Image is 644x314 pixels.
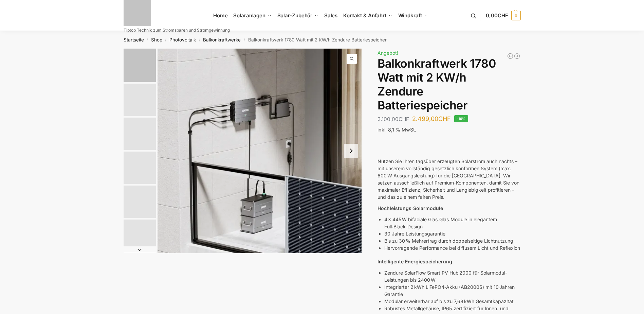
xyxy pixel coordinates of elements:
[144,37,151,43] span: /
[122,219,156,252] li: 6 / 7
[384,269,520,283] p: Zendure SolarFlow Smart PV Hub 2000 für Solarmodul-Leistungen bis 2400 W
[398,12,422,19] span: Windkraft
[498,12,508,19] span: CHF
[438,115,451,122] span: CHF
[378,57,520,112] h1: Balkonkraftwerk 1780 Watt mit 2 KW/h Zendure Batteriespeicher
[124,152,156,184] img: Maysun
[324,12,338,19] span: Sales
[231,0,274,31] a: Solaranlagen
[122,185,156,219] li: 5 / 7
[162,37,169,43] span: /
[378,259,452,264] strong: Intelligente Energiespeicherung
[122,151,156,185] li: 4 / 7
[382,141,386,142] button: Gute Reaktion
[321,0,340,31] a: Sales
[196,37,203,43] span: /
[122,49,156,83] li: 1 / 7
[343,12,386,19] span: Kontakt & Anfahrt
[399,116,409,122] span: CHF
[111,31,533,49] nav: Breadcrumb
[122,117,156,151] li: 3 / 7
[169,37,196,42] a: Photovoltaik
[398,141,402,142] button: Weitergeben
[384,237,520,244] p: Bis zu 30 % Mehrertrag durch doppelseitige Lichtnutzung
[158,49,362,253] img: Zendure-solar-flow-Batteriespeicher für Balkonkraftwerke
[378,50,398,56] span: Angebot!
[486,12,508,19] span: 0,00
[124,28,230,32] p: Tiptop Technik zum Stromsparen und Stromgewinnung
[394,141,398,142] button: In Canvas bearbeiten
[378,205,443,211] strong: Hochleistungs‑Solarmodule
[124,37,144,42] a: Startseite
[122,83,156,117] li: 2 / 7
[378,158,520,200] p: Nutzen Sie Ihren tagsüber erzeugten Solarstrom auch nachts – mit unserem vollständig gesetzlich k...
[384,244,520,251] p: Hervorragende Performance bei diffusem Licht und Reflexion
[124,118,156,150] img: Zendure Batteriespeicher-wie anschliessen
[158,49,362,253] li: 1 / 7
[274,0,321,31] a: Solar-Zubehör
[344,144,358,158] button: Next slide
[277,12,313,19] span: Solar-Zubehör
[378,116,409,122] bdi: 3.100,00
[151,37,162,42] a: Shop
[384,216,520,230] p: 4 × 445 W bifaciale Glas‑Glas‑Module in elegantem Full‑Black-Design
[241,37,248,43] span: /
[514,53,520,59] a: 10 Bificiale Solarmodule 450 Watt Fullblack
[395,0,431,31] a: Windkraft
[124,246,156,253] button: Next slide
[378,141,382,142] button: Kopieren
[378,127,416,133] span: inkl. 8,1 % MwSt.
[412,115,451,122] bdi: 2.499,00
[486,5,520,26] a: 0,00CHF 0
[203,37,241,42] a: Balkonkraftwerke
[386,141,390,142] button: Schlechte Reaktion
[340,0,395,31] a: Kontakt & Anfahrt
[124,49,156,82] img: Zendure-solar-flow-Batteriespeicher für Balkonkraftwerke
[384,283,520,298] p: Integrierter 2 kWh LiFePO4‑Akku (AB2000S) mit 10 Jahren Garantie
[233,12,265,19] span: Solaranlagen
[507,53,514,59] a: 7,2 KW Dachanlage zur Selbstmontage
[511,11,521,20] span: 0
[124,220,156,252] img: nep-microwechselrichter-600w
[384,298,520,305] p: Modular erweiterbar auf bis zu 7,68 kWh Gesamtkapazität
[454,115,468,122] span: -19%
[122,252,156,286] li: 7 / 7
[384,230,520,237] p: 30 Jahre Leistungsgarantie
[124,84,156,116] img: Zendure-solar-flow-Batteriespeicher für Balkonkraftwerke
[390,141,394,142] button: Vorlesen
[124,186,156,218] img: Anschlusskabel-3meter_schweizer-stecker
[158,49,362,253] a: Zendure-solar-flow-Batteriespeicher für BalkonkraftwerkeZnedure solar flow Batteriespeicher fuer ...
